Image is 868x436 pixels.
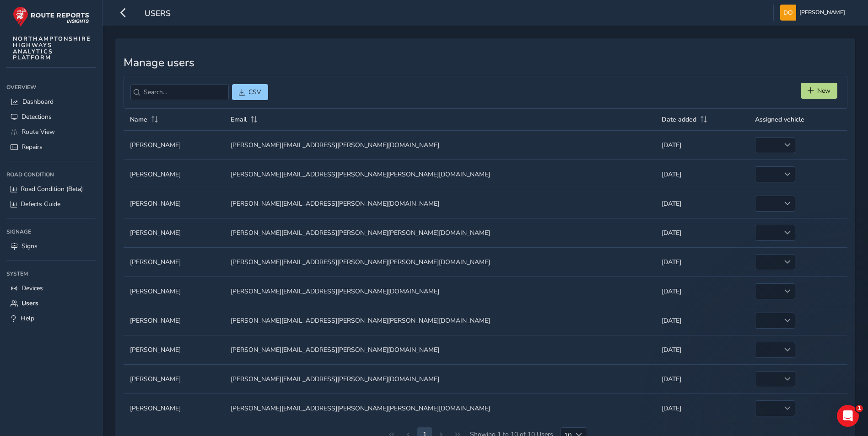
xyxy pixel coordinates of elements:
a: Repairs [6,139,96,154]
a: Dashboard [6,94,96,109]
td: [DATE] [655,130,749,160]
td: [PERSON_NAME][EMAIL_ADDRESS][PERSON_NAME][DOMAIN_NAME] [224,189,655,218]
span: Dashboard [22,97,54,106]
span: New [817,86,830,95]
td: [PERSON_NAME] [124,306,224,335]
div: Signage [6,225,96,239]
span: Devices [22,284,43,292]
a: Users [6,296,96,311]
button: CSV [232,84,268,100]
span: CSV [248,88,261,96]
td: [DATE] [655,306,749,335]
span: Signs [22,242,38,250]
div: Road Condition [6,168,96,181]
a: Detections [6,109,96,124]
td: [PERSON_NAME] [124,130,224,160]
div: System [6,267,96,281]
td: [DATE] [655,160,749,189]
a: Defects Guide [6,197,96,212]
span: Defects Guide [21,200,60,208]
a: Signs [6,239,96,254]
td: [DATE] [655,335,749,364]
td: [PERSON_NAME][EMAIL_ADDRESS][PERSON_NAME][DOMAIN_NAME] [224,276,655,306]
span: Detections [22,112,52,121]
td: [PERSON_NAME] [124,247,224,276]
div: Overview [6,80,96,94]
td: [PERSON_NAME][EMAIL_ADDRESS][PERSON_NAME][PERSON_NAME][DOMAIN_NAME] [224,247,655,276]
td: [PERSON_NAME][EMAIL_ADDRESS][PERSON_NAME][PERSON_NAME][DOMAIN_NAME] [224,218,655,247]
td: [DATE] [655,276,749,306]
span: Name [130,115,147,124]
td: [DATE] [655,218,749,247]
span: Assigned vehicle [755,115,804,124]
span: Repairs [22,143,43,151]
td: [DATE] [655,247,749,276]
span: Help [21,314,34,323]
td: [PERSON_NAME][EMAIL_ADDRESS][PERSON_NAME][PERSON_NAME][DOMAIN_NAME] [224,160,655,189]
td: [DATE] [655,189,749,218]
span: Road Condition (Beta) [21,185,83,193]
iframe: Intercom live chat [837,405,859,427]
td: [PERSON_NAME][EMAIL_ADDRESS][PERSON_NAME][PERSON_NAME][DOMAIN_NAME] [224,393,655,423]
button: [PERSON_NAME] [780,5,848,21]
a: Devices [6,281,96,296]
span: Date added [662,115,696,124]
span: NORTHAMPTONSHIRE HIGHWAYS ANALYTICS PLATFORM [13,36,91,61]
a: Route View [6,124,96,139]
a: Road Condition (Beta) [6,181,96,197]
input: Search... [130,84,229,100]
span: Users [22,299,38,308]
img: diamond-layout [780,5,796,21]
td: [PERSON_NAME] [124,364,224,393]
span: Route View [22,128,55,136]
td: [PERSON_NAME] [124,276,224,306]
a: Help [6,311,96,326]
button: New [801,83,837,99]
h3: Manage users [124,56,847,69]
td: [PERSON_NAME] [124,335,224,364]
td: [PERSON_NAME] [124,160,224,189]
span: Users [145,8,171,21]
td: [DATE] [655,364,749,393]
td: [PERSON_NAME][EMAIL_ADDRESS][PERSON_NAME][DOMAIN_NAME] [224,335,655,364]
td: [PERSON_NAME][EMAIL_ADDRESS][PERSON_NAME][DOMAIN_NAME] [224,364,655,393]
td: [PERSON_NAME] [124,218,224,247]
span: 1 [856,405,863,412]
td: [PERSON_NAME][EMAIL_ADDRESS][PERSON_NAME][PERSON_NAME][DOMAIN_NAME] [224,306,655,335]
span: Email [231,115,247,124]
img: rr logo [13,6,89,27]
span: [PERSON_NAME] [799,5,845,21]
td: [PERSON_NAME] [124,393,224,423]
td: [DATE] [655,393,749,423]
td: [PERSON_NAME][EMAIL_ADDRESS][PERSON_NAME][DOMAIN_NAME] [224,130,655,160]
td: [PERSON_NAME] [124,189,224,218]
